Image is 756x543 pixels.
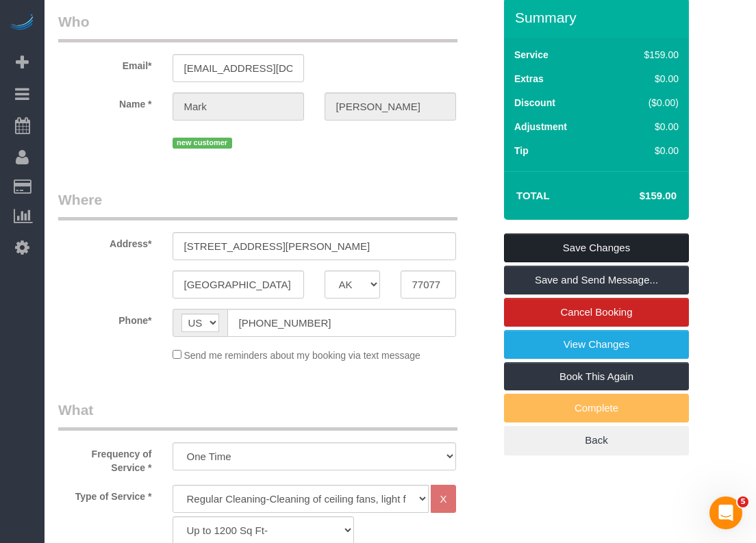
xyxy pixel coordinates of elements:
input: First Name* [173,92,304,121]
input: Zip Code* [401,270,456,299]
input: Email* [173,54,304,82]
legend: Where [58,190,457,220]
label: Name * [48,92,162,111]
iframe: Intercom live chat [709,496,742,529]
h3: Summary [515,10,682,25]
label: Frequency of Service * [48,442,162,475]
label: Extras [514,72,544,86]
input: Phone* [227,309,456,337]
label: Phone* [48,309,162,327]
label: Tip [514,144,529,157]
label: Service [514,48,549,62]
legend: Who [58,12,457,42]
a: Book This Again [504,362,689,391]
div: ($0.00) [615,96,679,110]
a: Save Changes [504,233,689,262]
div: $0.00 [615,144,679,157]
a: Cancel Booking [504,298,689,327]
a: Save and Send Message... [504,266,689,294]
span: new customer [173,138,232,149]
legend: What [58,400,457,431]
div: $0.00 [615,120,679,134]
input: City* [173,270,304,299]
h4: $159.00 [598,190,677,202]
span: Send me reminders about my booking via text message [184,350,420,361]
label: Type of Service * [48,485,162,503]
label: Email* [48,54,162,73]
div: $159.00 [615,48,679,62]
label: Address* [48,232,162,251]
span: 5 [738,496,748,507]
strong: Total [516,190,550,201]
a: Back [504,426,689,455]
label: Adjustment [514,120,567,134]
input: Last Name* [325,92,456,121]
label: Discount [514,96,555,110]
a: View Changes [504,330,689,359]
div: $0.00 [615,72,679,86]
img: Automaid Logo [8,14,36,33]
